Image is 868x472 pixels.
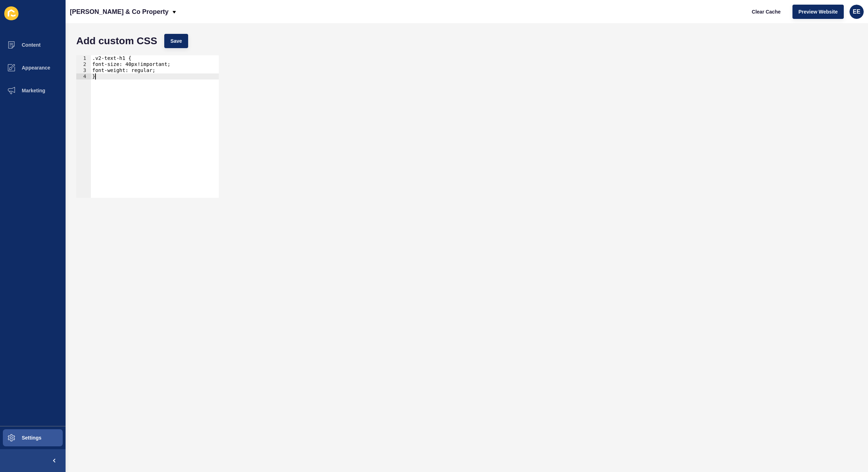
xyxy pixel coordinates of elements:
[853,8,860,15] span: EE
[799,8,838,15] span: Preview Website
[746,5,787,19] button: Clear Cache
[76,67,91,73] div: 3
[76,73,91,79] div: 4
[76,61,91,67] div: 2
[752,8,781,15] span: Clear Cache
[70,3,169,21] p: [PERSON_NAME] & Co Property
[76,55,91,61] div: 1
[164,34,188,48] button: Save
[792,5,844,19] button: Preview Website
[76,37,157,45] h1: Add custom CSS
[170,37,182,45] span: Save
